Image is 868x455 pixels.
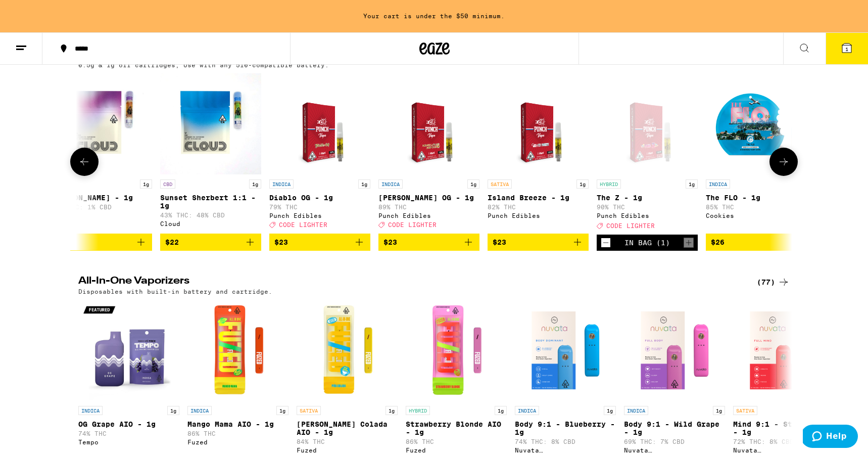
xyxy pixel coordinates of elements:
[160,194,261,210] p: Sunset Sherbert 1:1 - 1g
[51,204,152,210] p: 87% THC: 1% CBD
[385,406,398,415] p: 1g
[624,420,725,436] p: Body 9:1 - Wild Grape - 1g
[845,46,848,52] span: 1
[51,73,152,233] a: Open page for Runtz - 1g from Cloud
[406,300,507,401] img: Fuzed - Strawberry Blonde AIO - 1g
[597,212,698,219] div: Punch Edibles
[406,447,507,453] div: Fuzed
[515,438,616,445] p: 74% THC: 8% CBD
[297,300,398,401] img: Fuzed - Pina Colada AIO - 1g
[187,300,288,401] img: Fuzed - Mango Mama AIO - 1g
[684,238,694,248] button: Increment
[378,194,479,202] p: [PERSON_NAME] OG - 1g
[269,234,370,251] button: Add to bag
[378,73,479,233] a: Open page for King Louie XII OG - 1g from Punch Edibles
[187,420,288,428] p: Mango Mama AIO - 1g
[78,430,179,437] p: 74% THC
[597,204,698,210] p: 90% THC
[624,239,670,247] div: In Bag (1)
[249,179,261,189] p: 1g
[488,212,589,219] div: Punch Edibles
[488,204,589,210] p: 82% THC
[488,73,589,233] a: Open page for Island Breeze - 1g from Punch Edibles
[706,234,807,251] button: Add to bag
[281,73,359,174] img: Punch Edibles - Diablo OG - 1g
[160,73,261,174] img: Cloud - Sunset Sherbert 1:1 - 1g
[51,212,152,219] div: Cloud
[390,73,468,174] img: Punch Edibles - King Louie XII OG - 1g
[624,438,725,445] p: 69% THC: 7% CBD
[493,238,506,246] span: $23
[706,194,807,202] p: The FLO - 1g
[686,179,698,189] p: 1g
[795,179,807,189] p: 1g
[358,179,370,189] p: 1g
[711,238,725,246] span: $26
[51,234,152,251] button: Add to bag
[488,194,589,202] p: Island Breeze - 1g
[78,288,272,295] p: Disposables with built-in battery and cartridge.
[713,406,725,415] p: 1g
[606,223,655,230] span: CODE LIGHTER
[269,212,370,219] div: Punch Edibles
[160,73,261,233] a: Open page for Sunset Sherbert 1:1 - 1g from Cloud
[597,73,698,234] a: Open page for The Z - 1g from Punch Edibles
[274,238,288,246] span: $23
[803,425,858,450] iframe: Opens a widget where you can find more information
[269,194,370,202] p: Diablo OG - 1g
[165,238,179,246] span: $22
[515,406,539,415] p: INDICA
[140,179,152,189] p: 1g
[733,300,834,401] img: Nuvata (CA) - Mind 9:1 - Strawberry - 1g
[187,430,288,437] p: 86% THC
[383,238,397,246] span: $23
[624,406,648,415] p: INDICA
[826,33,868,64] button: 1
[515,420,616,436] p: Body 9:1 - Blueberry - 1g
[706,212,807,219] div: Cookies
[187,406,212,415] p: INDICA
[499,73,577,174] img: Punch Edibles - Island Breeze - 1g
[279,222,327,229] span: CODE LIGHTER
[167,406,179,415] p: 1g
[297,447,398,453] div: Fuzed
[624,447,725,453] div: Nuvata ([GEOGRAPHIC_DATA])
[706,73,807,233] a: Open page for The FLO - 1g from Cookies
[78,439,179,445] div: Tempo
[757,276,790,288] a: (77)
[488,179,512,189] p: SATIVA
[406,406,430,415] p: HYBRID
[78,420,179,428] p: OG Grape AIO - 1g
[378,234,479,251] button: Add to bag
[160,234,261,251] button: Add to bag
[378,204,479,210] p: 89% THC
[297,438,398,445] p: 84% THC
[378,179,403,189] p: INDICA
[733,420,834,436] p: Mind 9:1 - Strawberry - 1g
[78,300,179,401] img: Tempo - OG Grape AIO - 1g
[601,238,611,248] button: Decrement
[488,234,589,251] button: Add to bag
[297,406,321,415] p: SATIVA
[269,204,370,210] p: 79% THC
[515,300,616,401] img: Nuvata (CA) - Body 9:1 - Blueberry - 1g
[160,212,261,218] p: 43% THC: 48% CBD
[51,73,152,174] img: Cloud - Runtz - 1g
[78,406,103,415] p: INDICA
[378,212,479,219] div: Punch Edibles
[576,179,589,189] p: 1g
[597,194,698,202] p: The Z - 1g
[604,406,616,415] p: 1g
[276,406,288,415] p: 1g
[733,447,834,453] div: Nuvata ([GEOGRAPHIC_DATA])
[406,420,507,436] p: Strawberry Blonde AIO - 1g
[597,179,621,189] p: HYBRID
[495,406,507,415] p: 1g
[388,222,437,229] span: CODE LIGHTER
[624,300,725,401] img: Nuvata (CA) - Body 9:1 - Wild Grape - 1g
[78,62,329,68] p: 0.5g & 1g oil cartridges, Use with any 510-compatible battery.
[78,276,740,288] h2: All-In-One Vaporizers
[733,438,834,445] p: 72% THC: 8% CBD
